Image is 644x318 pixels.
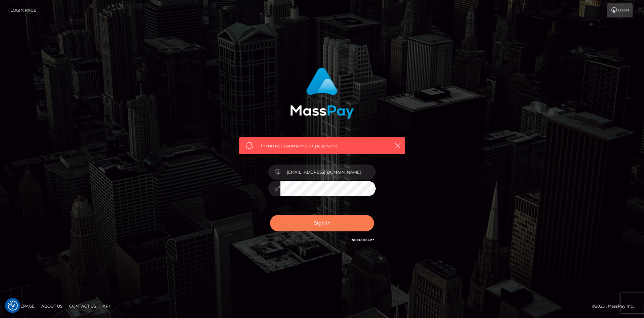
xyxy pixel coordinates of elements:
a: API [100,301,113,311]
img: MassPay Login [290,67,354,119]
button: Consent Preferences [8,301,18,311]
a: Need Help? [352,238,374,242]
a: About Us [39,301,65,311]
span: Incorrect username or password. [261,142,383,149]
a: Login Page [10,3,36,17]
a: Login [607,3,633,17]
button: Sign in [270,215,374,231]
input: Username... [280,165,376,180]
img: Revisit consent button [8,301,18,311]
div: © 2025 , MassPay Inc. [592,303,639,310]
a: Contact Us [66,301,99,311]
a: Homepage [7,301,37,311]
